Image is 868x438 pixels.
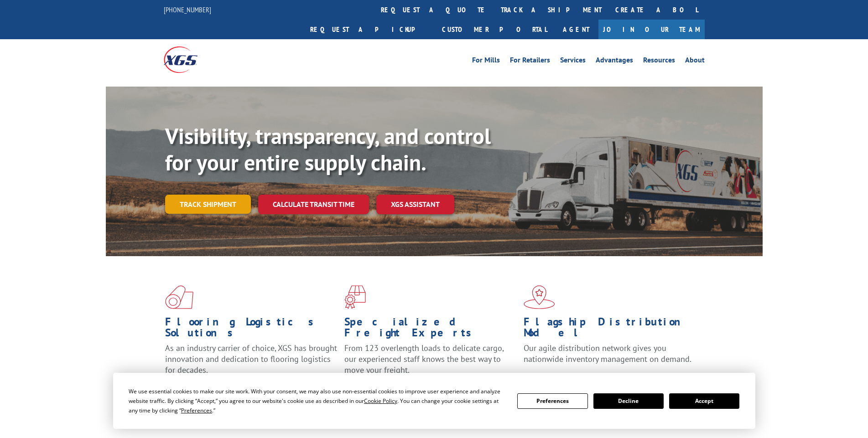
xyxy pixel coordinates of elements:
a: Calculate transit time [258,195,369,214]
div: Cookie Consent Prompt [113,373,755,429]
a: Services [560,57,586,67]
button: Decline [593,393,664,409]
h1: Flooring Logistics Solutions [165,316,338,343]
a: Advantages [596,57,633,67]
a: [PHONE_NUMBER] [164,5,211,14]
b: Visibility, transparency, and control for your entire supply chain. [165,122,491,176]
a: Join Our Team [598,20,705,39]
a: About [685,57,705,67]
button: Accept [669,393,739,409]
a: For Retailers [510,57,550,67]
p: From 123 overlength loads to delicate cargo, our experienced staff knows the best way to move you... [344,343,517,383]
h1: Flagship Distribution Model [524,316,696,343]
a: XGS ASSISTANT [376,195,454,214]
a: Request a pickup [303,20,435,39]
span: As an industry carrier of choice, XGS has brought innovation and dedication to flooring logistics... [165,343,337,375]
a: Customer Portal [435,20,554,39]
span: Preferences [181,407,212,414]
a: For Mills [472,57,500,67]
span: Our agile distribution network gives you nationwide inventory management on demand. [524,343,691,364]
img: xgs-icon-flagship-distribution-model-red [524,285,555,309]
a: Agent [554,20,598,39]
img: xgs-icon-focused-on-flooring-red [344,285,366,309]
a: Resources [643,57,675,67]
div: We use essential cookies to make our site work. With your consent, we may also use non-essential ... [129,386,506,415]
img: xgs-icon-total-supply-chain-intelligence-red [165,285,193,309]
h1: Specialized Freight Experts [344,316,517,343]
button: Preferences [517,393,587,409]
a: Track shipment [165,195,251,214]
span: Cookie Policy [364,397,397,405]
